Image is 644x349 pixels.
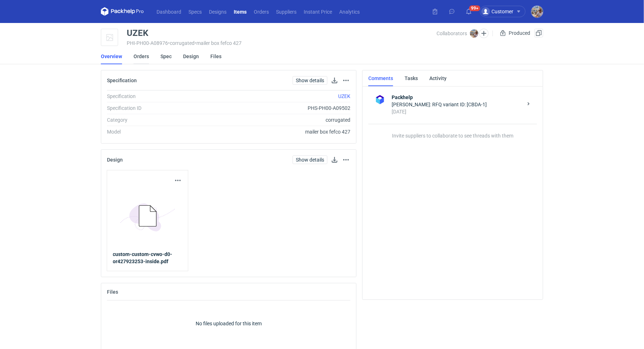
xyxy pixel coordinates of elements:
h2: Specification [107,78,137,83]
img: Packhelp [374,94,386,106]
a: Design [183,48,199,64]
a: Orders [134,48,149,64]
h2: Files [107,289,118,295]
a: Overview [101,48,122,64]
div: Category [107,116,204,124]
span: • corrugated [168,40,195,46]
div: [DATE] [392,108,523,115]
img: Michał Palasek [531,6,543,18]
a: Analytics [336,7,363,16]
div: PHS-PH00-A09502 [204,104,350,112]
div: UZEK [127,29,148,37]
strong: custom-custom-cvwo-d0-or427923253-inside.pdf [113,252,173,265]
div: Produced [499,29,532,37]
a: Show details [293,76,327,85]
a: Orders [250,7,272,16]
svg: Packhelp Pro [101,7,144,16]
a: Comments [368,70,393,86]
button: Actions [342,155,350,164]
a: Suppliers [272,7,300,16]
button: Edit collaborators [479,29,489,38]
strong: Packhelp [392,94,523,101]
button: Actions [174,176,182,185]
h2: Design [107,157,123,163]
div: [PERSON_NAME]: RFQ variant ID: [CBDA-1] [392,101,523,108]
p: No files uploaded for this item [196,320,262,327]
a: Items [230,7,250,16]
div: PHI-PH00-A08976 [127,40,437,46]
a: Show details [293,155,327,164]
div: Specification [107,93,204,100]
a: Files [210,48,221,64]
span: Collaborators [437,31,467,36]
button: 99+ [463,6,475,17]
a: Dashboard [153,7,185,16]
a: Designs [205,7,230,16]
div: mailer box fefco 427 [204,128,350,135]
a: custom-custom-cvwo-d0-or427923253-inside.pdf [113,251,182,265]
div: Customer [481,7,513,16]
button: Actions [342,76,350,85]
div: Specification ID [107,104,204,112]
span: • mailer box fefco 427 [195,40,242,46]
a: Activity [429,70,447,86]
button: Download design [330,155,339,164]
a: UZEK [338,93,350,99]
a: Instant Price [300,7,336,16]
div: Model [107,128,204,135]
a: Specs [185,7,205,16]
button: Download specification [330,76,339,85]
button: Duplicate Item [535,29,543,37]
div: corrugated [204,116,350,124]
a: Tasks [405,70,418,86]
button: Customer [480,6,531,17]
a: Spec [160,48,172,64]
p: Invite suppliers to collaborate to see threads with them [368,124,537,139]
img: Michał Palasek [470,29,479,38]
